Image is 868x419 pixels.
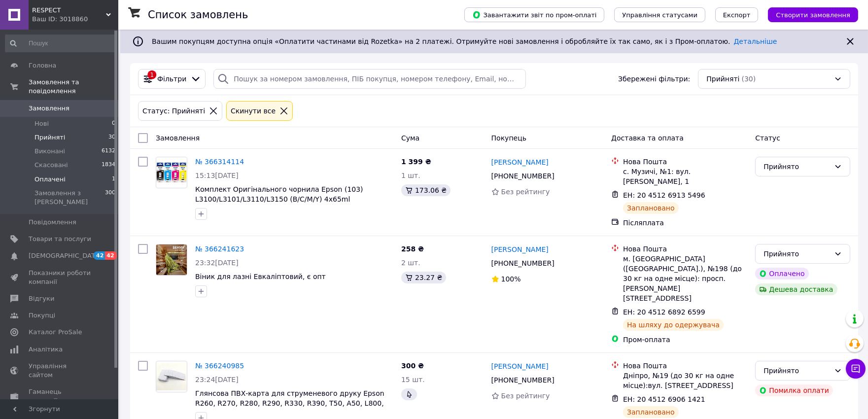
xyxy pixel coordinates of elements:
div: Пром-оплата [623,335,747,345]
span: Статус [755,134,780,142]
a: Створити замовлення [758,10,858,18]
span: Покупці [29,311,55,320]
button: Чат з покупцем [846,359,866,379]
span: [PHONE_NUMBER] [491,376,555,384]
div: Післяплата [623,218,747,228]
span: Замовлення та повідомлення [29,78,118,96]
span: ЕН: 20 4512 6913 5496 [623,191,705,199]
span: Оплачені [35,175,66,184]
div: Заплановано [623,406,679,418]
a: Комплект Оригінального чорнила Epson (103) L3100/L3101/L3110/L3150 (B/C/M/Y) 4х65ml [195,185,363,203]
img: Фото товару [156,163,187,182]
span: [PHONE_NUMBER] [491,259,555,267]
span: ЕН: 20 4512 6906 1421 [623,395,705,403]
span: 23:24[DATE] [195,376,239,384]
span: Нові [35,119,49,128]
div: Прийнято [764,161,830,172]
span: Товари та послуги [29,235,91,244]
span: 258 ₴ [401,245,424,253]
button: Створити замовлення [768,7,858,22]
span: Замовлення [29,104,69,113]
span: Фільтри [157,74,186,84]
span: 42 [105,251,116,260]
span: Без рейтингу [501,188,550,196]
div: 23.27 ₴ [401,272,446,283]
span: 1 [112,175,115,184]
div: м. [GEOGRAPHIC_DATA] ([GEOGRAPHIC_DATA].), №198 (до 30 кг на одне місце): просп. [PERSON_NAME][ST... [623,254,747,303]
span: Аналітика [29,345,63,354]
div: Нова Пошта [623,157,747,167]
span: Завантажити звіт по пром-оплаті [472,10,596,19]
h1: Список замовлень [148,9,248,21]
span: ЕН: 20 4512 6892 6599 [623,308,705,316]
a: Віник для лазні Евкаліптовий, є опт [195,273,326,280]
button: Завантажити звіт по пром-оплаті [464,7,604,22]
span: 30 [108,133,115,142]
input: Пошук за номером замовлення, ПІБ покупця, номером телефону, Email, номером накладної [213,69,525,89]
span: [DEMOGRAPHIC_DATA] [29,251,102,260]
a: № 366240985 [195,362,244,370]
span: Прийняті [35,133,65,142]
span: Cума [401,134,419,142]
div: 173.06 ₴ [401,184,451,196]
a: № 366241623 [195,245,244,253]
span: RESPECT [32,6,106,15]
a: Глянсова ПВХ-карта для струменевого друку Epson R260, R270, R280, R290, R330, R390, T50, A50, L80... [195,389,384,417]
div: Статус: Прийняті [140,105,207,116]
span: 300 ₴ [401,362,424,370]
div: Cкинути все [229,105,278,116]
span: Управління статусами [622,11,697,19]
div: Нова Пошта [623,361,747,371]
input: Пошук [5,35,116,52]
img: Фото товару [156,363,187,390]
span: Виконані [35,147,65,156]
a: Фото товару [156,244,187,276]
span: 15 шт. [401,376,425,384]
div: Заплановано [623,202,679,214]
span: Управління сайтом [29,362,91,380]
span: 1 шт. [401,172,420,179]
span: Прийняті [706,74,739,84]
div: Дніпро, №19 (до 30 кг на одне місце):вул. [STREET_ADDRESS] [623,371,747,390]
div: Прийнято [764,248,830,259]
span: 42 [94,251,105,260]
span: Скасовані [35,161,68,170]
span: Відгуки [29,294,54,303]
button: Управління статусами [614,7,705,22]
a: Детальніше [734,37,777,45]
span: Покупець [491,134,526,142]
a: Фото товару [156,361,187,392]
a: Фото товару [156,157,187,188]
span: Вашим покупцям доступна опція «Оплатити частинами від Rozetka» на 2 платежі. Отримуйте нові замов... [152,37,777,45]
span: 23:32[DATE] [195,259,239,267]
a: [PERSON_NAME] [491,244,549,254]
span: (30) [742,75,756,83]
span: Без рейтингу [501,392,550,400]
button: Експорт [715,7,759,22]
div: Дешева доставка [755,283,837,295]
span: Головна [29,61,56,70]
div: с. Музичі, №1: вул. [PERSON_NAME], 1 [623,167,747,186]
span: [PHONE_NUMBER] [491,172,555,180]
span: Експорт [723,11,751,19]
div: На шляху до одержувача [623,319,724,331]
span: Замовлення [156,134,200,142]
span: 6132 [102,147,115,156]
span: 100% [501,275,521,283]
span: Показники роботи компанії [29,269,91,286]
span: Гаманець компанії [29,387,91,405]
span: Збережені фільтри: [618,74,690,84]
div: Нова Пошта [623,244,747,254]
span: Створити замовлення [776,11,850,19]
span: 1834 [102,161,115,170]
div: Оплачено [755,268,808,279]
span: 15:13[DATE] [195,172,239,179]
span: 2 шт. [401,259,420,267]
span: Замовлення з [PERSON_NAME] [35,189,105,207]
div: Помилка оплати [755,384,833,396]
span: 300 [105,189,115,207]
a: [PERSON_NAME] [491,157,549,167]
